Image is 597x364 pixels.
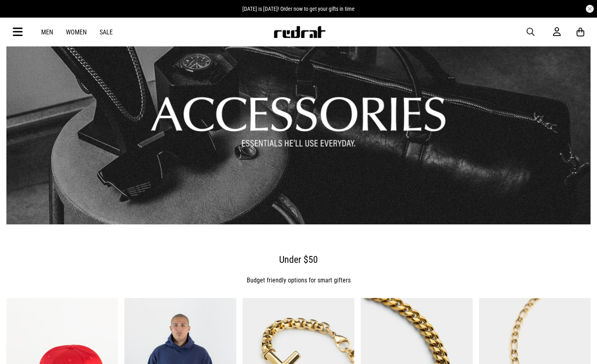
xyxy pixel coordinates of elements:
a: Men [41,28,53,36]
h2: Under $50 [13,252,584,268]
button: Open LiveChat chat widget [6,3,30,27]
a: Women [66,28,87,36]
a: Sale [100,28,113,36]
span: [DATE] is [DATE]! Order now to get your gifts in time [242,6,355,12]
img: Redrat logo [273,26,326,38]
p: Budget friendly options for smart gifters [13,276,584,285]
div: 1 / 1 [6,4,591,224]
